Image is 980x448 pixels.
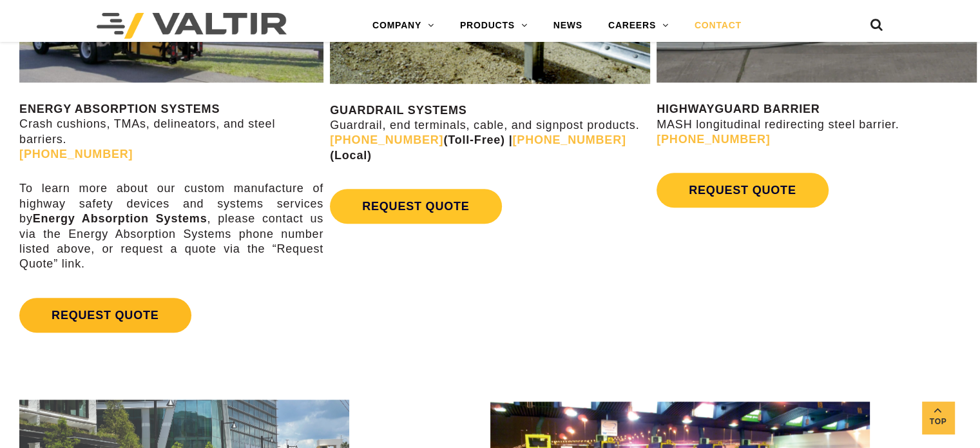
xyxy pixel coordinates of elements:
[447,13,541,39] a: PRODUCTS
[595,13,682,39] a: CAREERS
[330,189,501,224] a: REQUEST QUOTE
[512,133,626,146] a: [PHONE_NUMBER]
[33,212,207,225] strong: Energy Absorption Systems
[682,13,754,39] a: CONTACT
[922,414,954,429] span: Top
[330,133,626,161] strong: (Toll-Free) | (Local)
[657,102,820,115] strong: HIGHWAYGUARD BARRIER
[330,103,650,164] p: Guardrail, end terminals, cable, and signpost products.
[19,148,133,161] a: [PHONE_NUMBER]
[922,402,954,434] a: Top
[657,133,770,146] a: [PHONE_NUMBER]
[360,13,447,39] a: COMPANY
[97,13,287,39] img: Valtir
[541,13,595,39] a: NEWS
[330,104,466,117] strong: GUARDRAIL SYSTEMS
[657,173,828,208] a: REQUEST QUOTE
[19,102,323,162] p: Crash cushions, TMAs, delineators, and steel barriers.
[19,102,220,115] strong: ENERGY ABSORPTION SYSTEMS
[330,133,443,146] a: [PHONE_NUMBER]
[19,298,191,333] a: REQUEST QUOTE
[657,102,977,147] p: MASH longitudinal redirecting steel barrier.
[19,181,323,271] p: To learn more about our custom manufacture of highway safety devices and systems services by , pl...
